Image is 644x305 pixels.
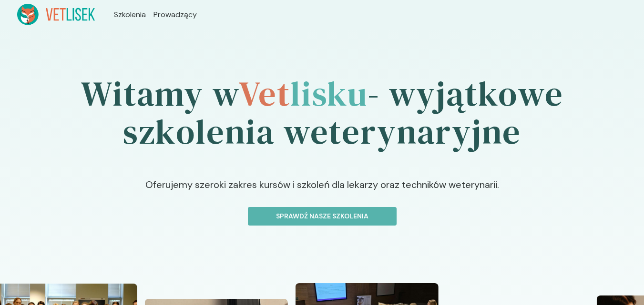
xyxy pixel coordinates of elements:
a: Szkolenia [114,9,146,20]
a: Prowadzący [153,9,197,20]
span: Vet [238,70,290,117]
span: lisku [290,70,368,117]
p: Sprawdź nasze szkolenia [256,211,388,221]
p: Oferujemy szeroki zakres kursów i szkoleń dla lekarzy oraz techników weterynarii. [107,177,537,207]
button: Sprawdź nasze szkolenia [248,207,397,226]
h1: Witamy w - wyjątkowe szkolenia weterynaryjne [17,48,627,177]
